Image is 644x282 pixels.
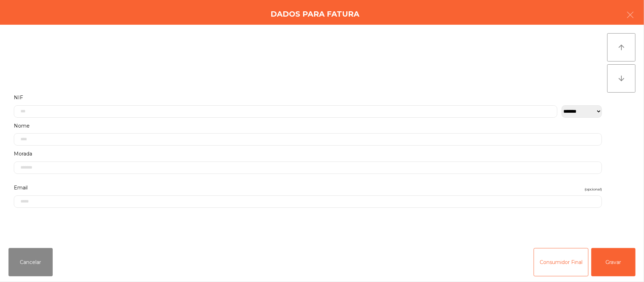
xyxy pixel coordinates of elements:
[607,64,636,93] button: arrow_downward
[534,248,588,276] button: Consumidor Final
[14,183,28,193] span: Email
[617,43,626,52] i: arrow_upward
[271,9,359,19] h4: Dados para Fatura
[617,74,626,83] i: arrow_downward
[14,121,30,131] span: Nome
[14,93,23,102] span: NIF
[585,186,602,193] span: (opcional)
[14,149,32,159] span: Morada
[8,248,53,276] button: Cancelar
[607,33,636,61] button: arrow_upward
[591,248,636,276] button: Gravar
